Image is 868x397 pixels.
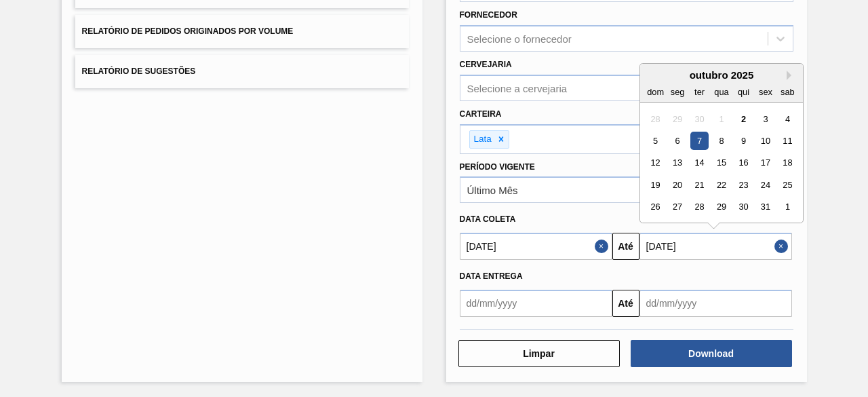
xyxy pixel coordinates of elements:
div: Selecione o fornecedor [467,33,572,45]
div: Choose quinta-feira, 30 de outubro de 2025 [734,198,752,216]
div: dom [646,83,665,101]
div: sex [756,83,774,101]
div: ter [690,83,708,101]
div: Último Mês [467,185,518,196]
div: Choose quarta-feira, 29 de outubro de 2025 [712,198,730,216]
div: Choose segunda-feira, 13 de outubro de 2025 [668,154,686,172]
div: Choose sexta-feira, 24 de outubro de 2025 [756,176,774,194]
div: Choose quarta-feira, 8 de outubro de 2025 [712,132,730,150]
div: Choose sexta-feira, 17 de outubro de 2025 [756,154,774,172]
div: qui [734,83,752,101]
label: Cervejaria [460,60,512,69]
div: Choose segunda-feira, 6 de outubro de 2025 [668,132,686,150]
button: Close [774,233,792,260]
button: Download [631,340,792,367]
div: Choose domingo, 5 de outubro de 2025 [646,132,665,150]
label: Carteira [460,109,502,119]
div: Lata [470,131,494,148]
div: Choose quinta-feira, 23 de outubro de 2025 [734,176,752,194]
div: Choose domingo, 19 de outubro de 2025 [646,176,665,194]
button: Limpar [458,340,620,367]
div: Choose sexta-feira, 31 de outubro de 2025 [756,198,774,216]
div: Choose terça-feira, 7 de outubro de 2025 [690,132,708,150]
button: Até [612,233,639,260]
div: Choose domingo, 26 de outubro de 2025 [646,198,665,216]
label: Fornecedor [460,10,517,20]
div: Not available segunda-feira, 29 de setembro de 2025 [668,110,686,128]
div: Choose sábado, 25 de outubro de 2025 [778,176,796,194]
div: Selecione a cervejaria [467,82,568,94]
div: Choose quarta-feira, 15 de outubro de 2025 [712,154,730,172]
div: Choose terça-feira, 21 de outubro de 2025 [690,176,708,194]
div: Choose sexta-feira, 3 de outubro de 2025 [756,110,774,128]
div: Choose segunda-feira, 27 de outubro de 2025 [668,198,686,216]
div: Choose quinta-feira, 9 de outubro de 2025 [734,132,752,150]
input: dd/mm/yyyy [639,290,792,317]
div: Not available terça-feira, 30 de setembro de 2025 [690,110,708,128]
button: Close [595,233,612,260]
span: Relatório de Pedidos Originados por Volume [82,26,294,36]
input: dd/mm/yyyy [460,233,612,260]
div: Choose sábado, 18 de outubro de 2025 [778,154,796,172]
div: Choose domingo, 12 de outubro de 2025 [646,154,665,172]
div: outubro 2025 [640,69,803,81]
div: Not available quarta-feira, 1 de outubro de 2025 [712,110,730,128]
span: Data coleta [460,214,516,224]
div: Not available domingo, 28 de setembro de 2025 [646,110,665,128]
div: Choose quarta-feira, 22 de outubro de 2025 [712,176,730,194]
button: Next Month [787,71,796,80]
label: Período Vigente [460,162,535,172]
span: Data entrega [460,271,523,281]
button: Relatório de Pedidos Originados por Volume [75,15,409,48]
div: Choose quinta-feira, 16 de outubro de 2025 [734,154,752,172]
div: Choose terça-feira, 14 de outubro de 2025 [690,154,708,172]
div: Choose sábado, 11 de outubro de 2025 [778,132,796,150]
div: qua [712,83,730,101]
div: Choose segunda-feira, 20 de outubro de 2025 [668,176,686,194]
span: Relatório de Sugestões [82,67,196,76]
div: Choose quinta-feira, 2 de outubro de 2025 [734,110,752,128]
div: seg [668,83,686,101]
div: Choose sábado, 1 de novembro de 2025 [778,198,796,216]
div: Choose terça-feira, 28 de outubro de 2025 [690,198,708,216]
input: dd/mm/yyyy [639,233,792,260]
button: Até [612,290,639,317]
div: sab [778,83,796,101]
button: Relatório de Sugestões [75,55,409,88]
div: Choose sábado, 4 de outubro de 2025 [778,110,796,128]
div: Choose sexta-feira, 10 de outubro de 2025 [756,132,774,150]
div: month 2025-10 [644,108,798,218]
input: dd/mm/yyyy [460,290,612,317]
